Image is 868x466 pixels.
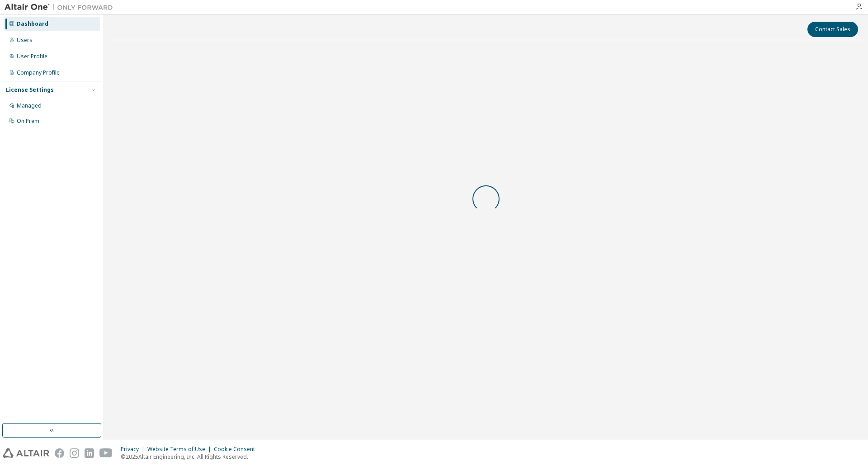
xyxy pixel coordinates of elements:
[70,448,79,458] img: instagram.svg
[5,3,118,12] img: Altair One
[147,446,214,453] div: Website Terms of Use
[6,86,54,94] div: License Settings
[214,446,260,453] div: Cookie Consent
[17,102,42,109] div: Managed
[85,448,94,458] img: linkedin.svg
[55,448,64,458] img: facebook.svg
[17,37,33,44] div: Users
[17,53,47,60] div: User Profile
[807,22,858,37] button: Contact Sales
[3,448,49,458] img: altair_logo.svg
[17,20,48,28] div: Dashboard
[121,446,147,453] div: Privacy
[121,453,260,461] p: © 2025 Altair Engineering, Inc. All Rights Reserved.
[99,448,113,458] img: youtube.svg
[17,118,39,125] div: On Prem
[17,69,60,76] div: Company Profile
